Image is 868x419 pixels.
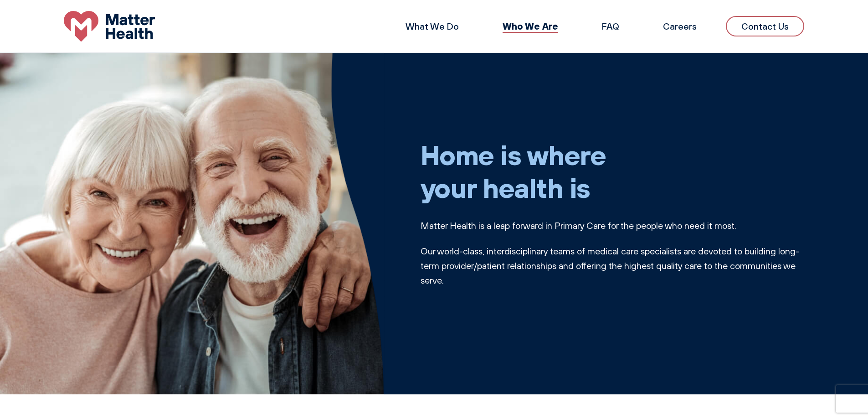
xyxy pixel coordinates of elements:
[503,20,558,32] a: Who We Are
[726,16,804,36] a: Contact Us
[602,21,619,32] a: FAQ
[421,138,805,204] h1: Home is where your health is
[406,21,459,32] a: What We Do
[421,244,805,288] p: Our world-class, interdisciplinary teams of medical care specialists are devoted to building long...
[421,218,805,233] p: Matter Health is a leap forward in Primary Care for the people who need it most.
[663,21,697,32] a: Careers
